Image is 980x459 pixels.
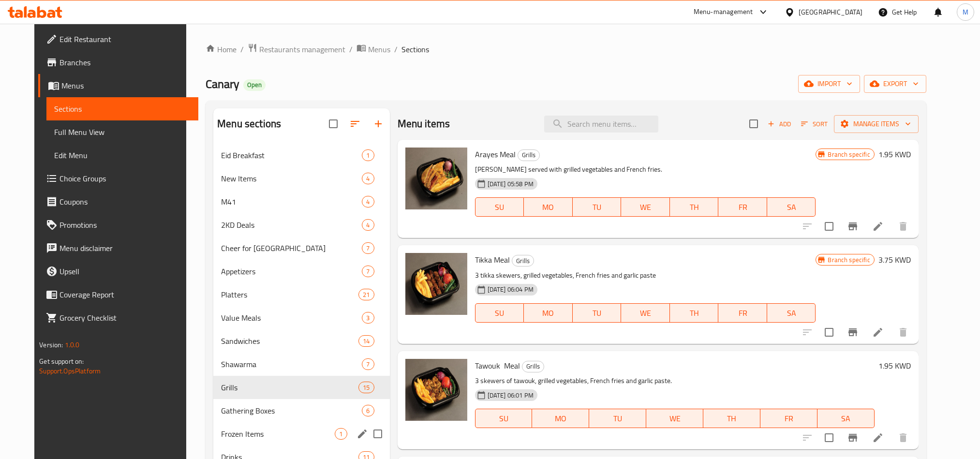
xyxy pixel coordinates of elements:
[358,289,374,300] div: items
[522,361,544,372] span: Grills
[528,306,569,320] span: MO
[362,267,373,276] span: 7
[38,237,198,260] a: Menu disclaimer
[206,73,239,95] span: Canary
[707,412,757,426] span: TH
[484,179,537,189] span: [DATE] 05:58 PM
[213,190,389,213] div: M414
[625,306,666,320] span: WE
[362,360,373,369] span: 7
[589,409,646,428] button: TU
[722,306,763,320] span: FR
[38,167,198,190] a: Choice Groups
[243,81,266,89] span: Open
[484,285,537,294] span: [DATE] 06:04 PM
[213,329,389,353] div: Sandwiches14
[213,376,389,399] div: Grills15
[475,163,816,176] p: [PERSON_NAME] served with grilled vegetables and French fries.
[213,283,389,306] div: Platters21
[799,7,862,17] div: [GEOGRAPHIC_DATA]
[801,118,828,130] span: Sort
[394,44,398,55] li: /
[240,44,244,55] li: /
[213,260,389,283] div: Appetizers7
[39,365,101,377] a: Support.OpsPlatform
[479,200,520,214] span: SU
[359,337,373,346] span: 14
[764,117,795,132] button: Add
[479,412,529,426] span: SU
[878,148,911,161] h6: 1.95 KWD
[891,215,915,238] button: delete
[259,44,345,55] span: Restaurants management
[221,428,335,440] div: Frozen Items
[528,200,569,214] span: MO
[522,361,544,372] div: Grills
[46,144,198,167] a: Edit Menu
[356,43,390,56] a: Menus
[38,260,198,283] a: Upsell
[475,375,875,387] p: 3 skewers of tawouk, grilled vegetables, French fries and garlic paste.
[59,312,190,324] span: Grocery Checklist
[817,409,875,428] button: SA
[864,75,926,93] button: export
[795,117,834,132] span: Sort items
[221,358,362,370] span: Shawarma
[46,97,198,120] a: Sections
[872,432,884,444] a: Edit menu item
[524,303,573,323] button: MO
[221,335,358,347] span: Sandwiches
[824,255,874,265] span: Branch specific
[54,126,190,138] span: Full Menu View
[38,74,198,97] a: Menus
[38,213,198,237] a: Promotions
[38,51,198,74] a: Branches
[834,115,919,133] button: Manage items
[841,426,864,449] button: Branch-specific-item
[59,173,190,184] span: Choice Groups
[819,428,839,448] span: Select to update
[475,409,533,428] button: SU
[248,43,345,56] a: Restaurants management
[213,213,389,237] div: 2KD Deals4
[405,148,467,209] img: Arayes Meal
[213,353,389,376] div: Shawarma7
[335,428,347,440] div: items
[221,405,362,416] div: Gathering Boxes
[398,117,450,131] h2: Menu items
[694,6,753,18] div: Menu-management
[362,406,373,415] span: 6
[38,190,198,213] a: Coupons
[362,312,374,324] div: items
[577,200,618,214] span: TU
[512,255,534,267] div: Grills
[512,255,534,267] span: Grills
[518,149,539,161] span: Grills
[59,57,190,68] span: Branches
[878,359,911,372] h6: 1.95 KWD
[819,216,839,237] span: Select to update
[362,405,374,416] div: items
[38,306,198,329] a: Grocery Checklist
[518,149,540,161] div: Grills
[39,339,63,351] span: Version:
[524,197,573,217] button: MO
[841,215,864,238] button: Branch-specific-item
[718,197,767,217] button: FR
[703,409,760,428] button: TH
[841,321,864,344] button: Branch-specific-item
[767,303,816,323] button: SA
[335,429,346,439] span: 1
[359,383,373,392] span: 15
[221,266,362,277] div: Appetizers
[621,197,670,217] button: WE
[544,116,658,133] input: search
[743,114,764,134] span: Select section
[349,44,353,55] li: /
[767,197,816,217] button: SA
[405,253,467,315] img: Tikka Meal
[536,412,585,426] span: MO
[475,147,516,162] span: Arayes Meal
